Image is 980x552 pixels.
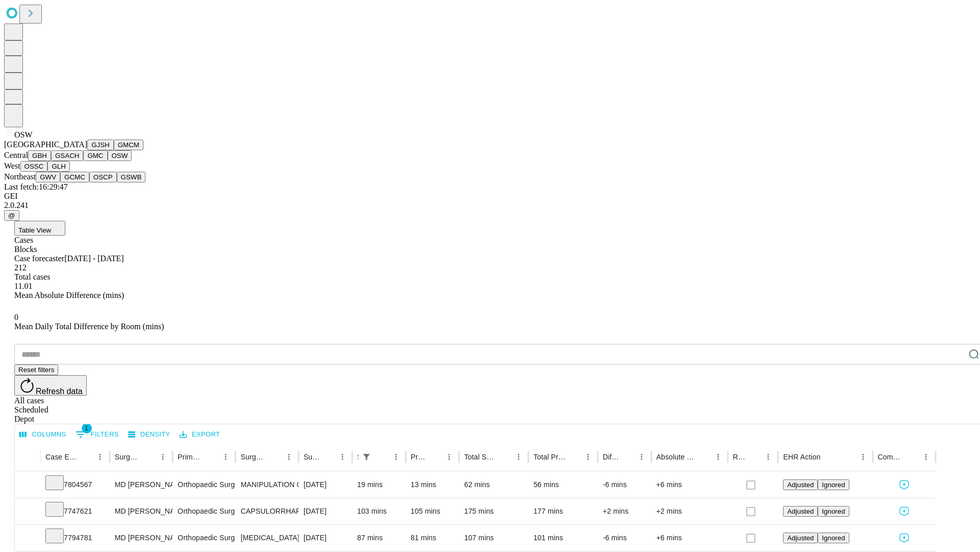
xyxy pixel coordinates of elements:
span: Reset filters [18,366,54,374]
button: OSSC [20,161,48,172]
button: Menu [856,450,870,464]
button: Refresh data [14,375,87,396]
button: Expand [20,503,35,521]
button: GLH [47,161,69,172]
button: Ignored [818,479,849,490]
div: 101 mins [533,525,593,551]
div: Total Scheduled Duration [464,453,496,461]
div: 62 mins [464,472,523,498]
div: 105 mins [411,498,454,524]
span: OSW [14,130,33,139]
button: Menu [581,450,595,464]
div: [MEDICAL_DATA] SUBACROMIAL DECOMPRESSION [240,525,293,551]
span: 0 [14,313,18,321]
button: Table View [14,221,65,236]
button: Sort [904,450,919,464]
span: Central [4,151,28,159]
div: -6 mins [603,525,646,551]
div: Primary Service [178,453,203,461]
span: 212 [14,263,27,272]
div: MD [PERSON_NAME] [115,472,167,498]
div: Orthopaedic Surgery [178,498,230,524]
div: 87 mins [357,525,401,551]
button: Sort [141,450,156,464]
button: Menu [442,450,456,464]
span: 11.01 [14,282,32,290]
button: Sort [822,450,836,464]
button: Menu [919,450,933,464]
button: Sort [321,450,335,464]
span: 1 [82,423,92,433]
button: Sort [620,450,634,464]
button: @ [4,210,19,221]
div: Predicted In Room Duration [411,453,427,461]
div: Case Epic Id [45,453,78,461]
div: Absolute Difference [656,453,696,461]
div: Resolved in EHR [733,453,746,461]
button: Menu [218,450,233,464]
div: MANIPULATION OF KNEE [240,472,293,498]
div: 107 mins [464,525,523,551]
button: Expand [20,530,35,547]
div: 19 mins [357,472,401,498]
div: 2.0.241 [4,201,976,210]
button: Ignored [818,533,849,543]
button: Adjusted [783,533,818,543]
button: Select columns [17,427,69,443]
button: Show filters [359,450,374,464]
span: Case forecaster [14,254,64,263]
span: Ignored [822,481,845,489]
div: [DATE] [304,472,347,498]
div: Difference [603,453,619,461]
button: Menu [335,450,350,464]
button: Sort [747,450,761,464]
button: Sort [267,450,282,464]
button: Menu [511,450,526,464]
div: Surgery Name [240,453,266,461]
div: [DATE] [304,525,347,551]
div: Orthopaedic Surgery [178,472,230,498]
button: GSWB [117,172,146,182]
button: GWV [36,172,60,182]
div: Surgeon Name [115,453,140,461]
div: +6 mins [656,525,723,551]
span: Ignored [822,534,845,542]
button: Density [126,427,173,443]
div: Comments [878,453,903,461]
span: [GEOGRAPHIC_DATA] [4,140,87,149]
button: GJSH [87,140,114,150]
div: Surgery Date [304,453,320,461]
button: Reset filters [14,364,58,375]
div: MD [PERSON_NAME] [115,525,167,551]
span: Mean Daily Total Difference by Room (mins) [14,322,164,331]
button: Menu [761,450,775,464]
button: Sort [204,450,218,464]
div: +2 mins [603,498,646,524]
span: Table View [18,226,51,234]
div: [DATE] [304,498,347,524]
div: 7747621 [45,498,105,524]
div: 13 mins [411,472,454,498]
div: MD [PERSON_NAME] [115,498,167,524]
button: Sort [79,450,93,464]
span: Ignored [822,508,845,515]
div: +2 mins [656,498,723,524]
span: West [4,162,20,170]
button: Sort [375,450,389,464]
div: 177 mins [533,498,593,524]
button: Sort [697,450,711,464]
button: Menu [282,450,296,464]
button: GMC [83,150,107,161]
span: Northeast [4,172,36,181]
button: Expand [20,476,35,494]
span: Adjusted [787,534,814,542]
button: OSCP [89,172,117,182]
div: 56 mins [533,472,593,498]
span: Adjusted [787,481,814,489]
div: +6 mins [656,472,723,498]
button: Adjusted [783,506,818,517]
span: Mean Absolute Difference (mins) [14,291,124,300]
button: Ignored [818,506,849,517]
div: CAPSULORRHAPHY ANTERIOR WITH LABRAL REPAIR SHOULDER [240,498,293,524]
button: Export [177,427,223,443]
